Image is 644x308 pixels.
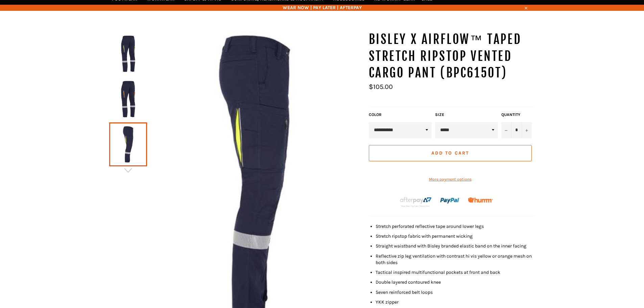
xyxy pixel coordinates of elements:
[109,4,535,11] span: WEAR NOW | PAY LATER | AFTERPAY
[376,289,535,295] li: Seven reinforced belt loops
[369,145,532,161] button: Add to Cart
[468,197,493,203] img: Humm_core_logo_RGB-01_300x60px_small_195d8312-4386-4de7-b182-0ef9b6303a37.png
[376,243,535,249] li: Straight waistband with Bisley branded elastic band on the inner facing
[435,112,498,118] label: Size
[376,253,535,266] li: Reflective zip leg ventilation with contrast hi vis yellow or orange mesh on both sides
[369,176,532,182] a: More payment options
[376,299,535,305] li: YKK zipper
[522,122,532,138] button: Increase item quantity by one
[501,112,532,118] label: Quantity
[369,112,432,118] label: Color
[113,80,144,118] img: BISLEY X Airflow™ Taped Stretch Ripstop Vented Cargo Pant (BPC6150T) - Workin' Gear
[376,233,535,239] li: Stretch ripstop fabric with permanent wicking
[369,31,535,81] h1: BISLEY X Airflow™ Taped Stretch Ripstop Vented Cargo Pant (BPC6150T)
[376,223,535,230] li: Stretch perforated reflective tape around lower legs
[431,150,469,156] span: Add to Cart
[440,191,460,211] img: paypal.png
[376,269,535,276] li: Tactical inspired multifunctional pockets at front and back
[376,279,535,285] li: Double layered contoured knee
[369,83,393,91] span: $105.00
[399,196,432,208] img: Afterpay-Logo-on-dark-bg_large.png
[501,122,511,138] button: Reduce item quantity by one
[113,35,144,72] img: BISLEY X Airflow™ Taped Stretch Ripstop Vented Cargo Pant (BPC6150T) - Workin' Gear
